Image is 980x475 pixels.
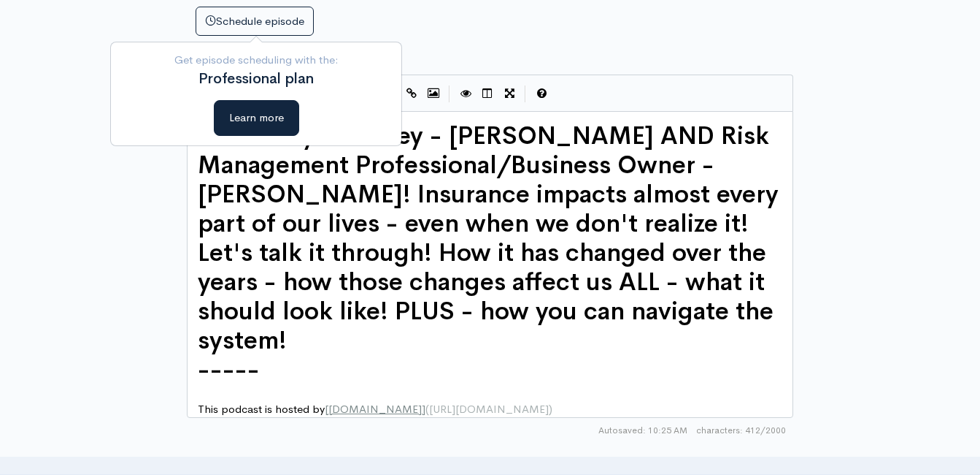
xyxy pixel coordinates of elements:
[198,354,260,385] span: -----
[198,121,785,356] span: Hosted by Attorney - [PERSON_NAME] AND Risk Management Professional/Business Owner - [PERSON_NAME...
[196,7,314,37] button: Schedule episode
[455,83,477,104] button: Toggle Preview
[525,85,526,102] i: |
[549,402,552,416] span: )
[696,424,786,437] span: 412/2000
[122,71,390,87] h2: Professional plan
[122,52,390,69] p: Get episode scheduling with the:
[198,402,552,416] span: This podcast is hosted by
[598,424,687,437] span: Autosaved: 10:25 AM
[328,402,422,416] span: [DOMAIN_NAME]
[423,83,444,104] button: Insert Image
[325,402,328,416] span: [
[477,83,498,104] button: Toggle Side by Side
[425,402,429,416] span: (
[498,83,520,104] button: Toggle Fullscreen
[429,402,549,416] span: [URL][DOMAIN_NAME]
[214,100,299,136] button: Learn more
[449,85,450,102] i: |
[422,402,425,416] span: ]
[530,83,552,104] button: Markdown Guide
[401,83,423,104] button: Create Link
